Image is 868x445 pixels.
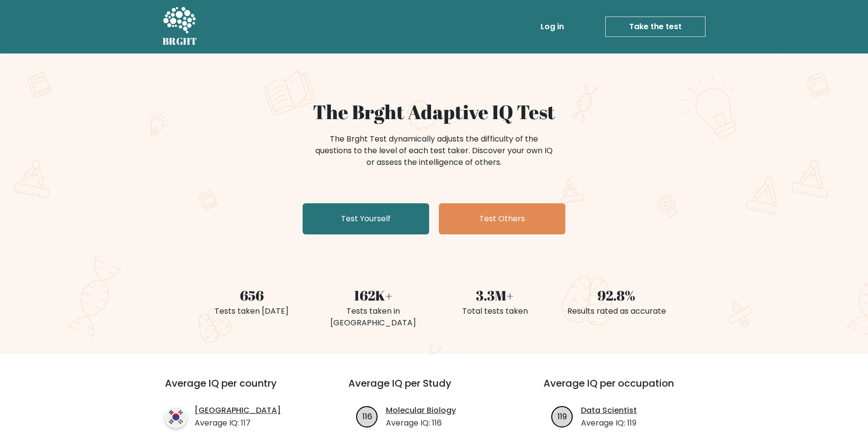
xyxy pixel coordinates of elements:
[439,203,565,234] a: Test Others
[561,285,671,305] div: 92.8%
[195,417,281,429] p: Average IQ: 117
[195,405,281,416] a: [GEOGRAPHIC_DATA]
[605,17,705,37] a: Take the test
[163,4,198,50] a: BRGHT
[561,305,671,317] div: Results rated as accurate
[165,406,187,428] img: country
[348,377,520,401] h3: Average IQ per Study
[197,100,671,124] h1: The Brght Adaptive IQ Test
[318,285,428,305] div: 162K+
[362,410,372,422] text: 116
[163,36,198,47] h5: BRGHT
[303,203,429,234] a: Test Yourself
[581,405,637,416] a: Data Scientist
[197,305,307,317] div: Tests taken [DATE]
[543,377,715,401] h3: Average IQ per occupation
[386,405,456,416] a: Molecular Biology
[558,410,567,422] text: 119
[537,17,568,36] a: Log in
[386,417,456,429] p: Average IQ: 116
[440,285,550,305] div: 3.3M+
[312,133,556,168] div: The Brght Test dynamically adjusts the difficulty of the questions to the level of each test take...
[197,285,307,305] div: 656
[581,417,637,429] p: Average IQ: 119
[165,377,313,401] h3: Average IQ per country
[318,305,428,329] div: Tests taken in [GEOGRAPHIC_DATA]
[440,305,550,317] div: Total tests taken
